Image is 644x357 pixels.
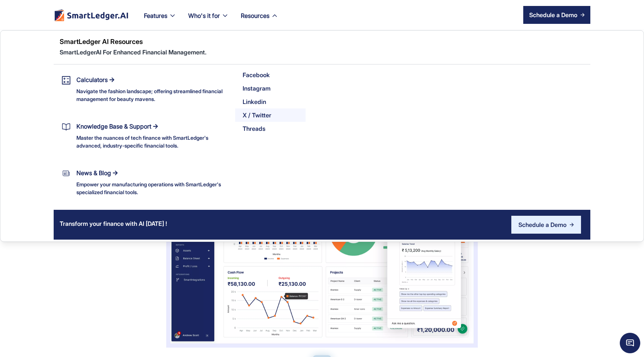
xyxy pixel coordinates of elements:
[144,10,167,21] div: Features
[235,82,306,95] a: Instagram
[60,47,590,59] div: SmartLedgerAI For Enhanced Financial Management.
[57,163,228,208] a: News & BlogEmpower your manufacturing operations with SmartLedger's specialized financial tools.
[243,83,271,94] div: Instagram
[76,87,223,103] div: Navigate the fashion landscape; offering streamlined financial management for beauty mavens.
[54,9,129,21] a: home
[54,9,129,21] img: footer logo
[241,10,269,21] div: Resources
[182,10,235,30] div: Who's it for
[138,10,182,30] div: Features
[569,222,574,227] img: Arrow Right Blue
[76,168,111,178] div: News & Blog
[60,37,590,47] div: SmartLedger AI Resources
[235,122,306,135] a: Threads
[529,10,577,19] div: Schedule a Demo
[76,134,223,149] div: Master the nuances of tech finance with SmartLedger's advanced, industry-specific financial tools.
[76,180,223,196] div: Empower your manufacturing operations with SmartLedger's specialized financial tools.
[243,97,266,107] div: Linkedin
[580,13,585,17] img: arrow right icon
[235,108,306,122] a: X / Twitter
[235,68,306,82] a: Facebook
[57,70,228,115] a: CalculatorsNavigate the fashion landscape; offering streamlined financial management for beauty m...
[76,121,151,132] div: Knowledge Base & Support
[243,70,270,80] div: Facebook
[57,117,228,161] a: Knowledge Base & SupportMaster the nuances of tech finance with SmartLedger's advanced, industry-...
[243,123,265,134] div: Threads
[523,6,590,24] a: Schedule a Demo
[54,212,173,237] div: Transform your finance with AI [DATE] !
[511,216,581,234] a: Schedule a Demo
[235,95,306,108] a: Linkedin
[243,110,271,120] div: X / Twitter
[235,10,284,30] div: Resources
[620,333,640,353] span: Chat Widget
[76,75,108,85] div: Calculators
[188,10,220,21] div: Who's it for
[518,220,566,229] div: Schedule a Demo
